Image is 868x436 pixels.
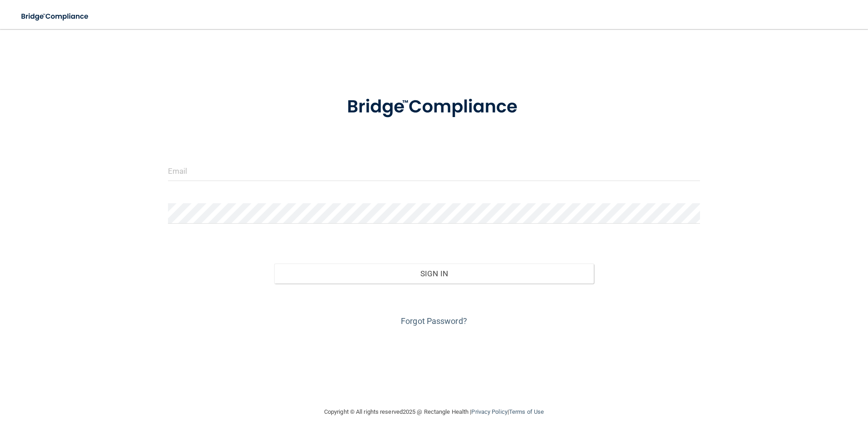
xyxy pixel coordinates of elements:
a: Terms of Use [509,408,544,415]
img: bridge_compliance_login_screen.278c3ca4.svg [14,7,97,26]
a: Privacy Policy [471,408,507,415]
img: bridge_compliance_login_screen.278c3ca4.svg [328,83,540,131]
div: Copyright © All rights reserved 2025 @ Rectangle Health | | [268,397,600,426]
button: Sign In [274,264,594,284]
a: Forgot Password? [401,316,467,326]
input: Email [168,161,700,181]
